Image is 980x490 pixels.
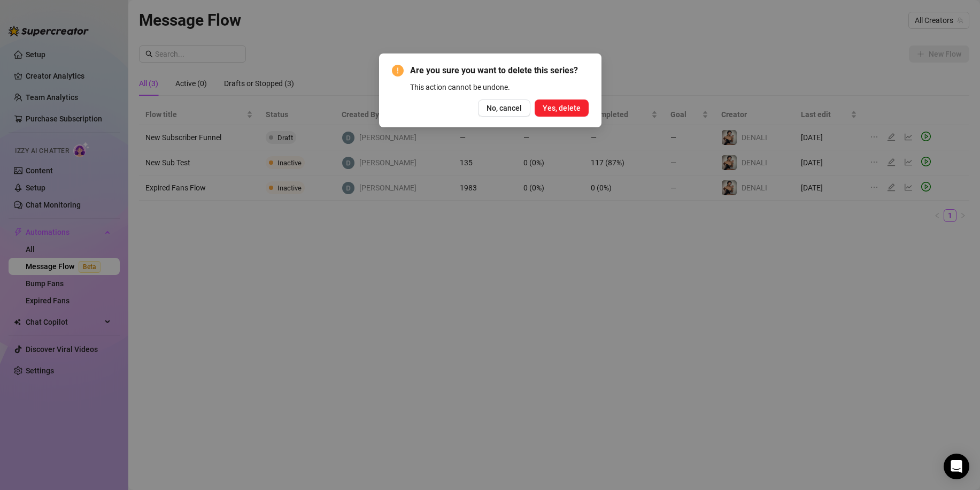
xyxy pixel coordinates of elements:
[535,99,589,117] button: Yes, delete
[487,104,522,112] span: No, cancel
[944,454,969,479] div: Open Intercom Messenger
[543,104,581,112] span: Yes, delete
[410,64,589,77] span: Are you sure you want to delete this series?
[392,65,404,76] span: exclamation-circle
[410,81,589,93] div: This action cannot be undone.
[478,99,530,117] button: No, cancel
